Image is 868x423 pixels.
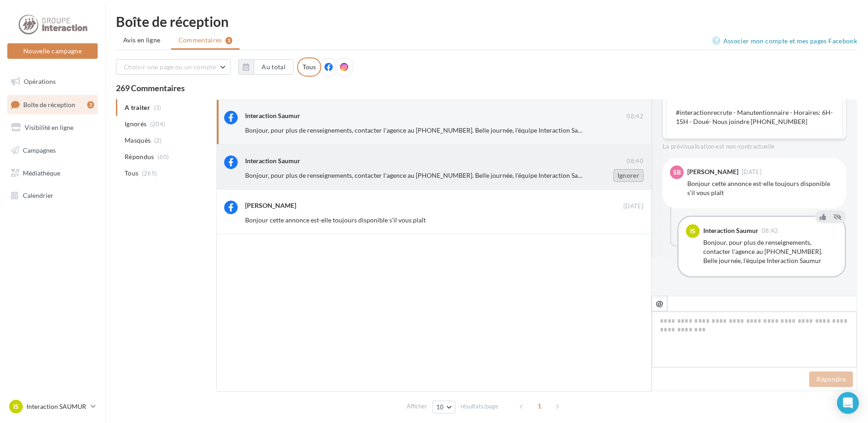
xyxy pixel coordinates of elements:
[245,111,300,120] div: Interaction Saumur
[7,398,98,415] a: IS Interaction SAUMUR
[254,59,293,75] button: Au total
[123,36,161,45] span: Avis en ligne
[407,402,427,411] span: Afficher
[116,84,857,92] div: 269 Commentaires
[245,126,593,134] span: Bonjour, pour plus de renseignements, contacter l'agence au [PHONE_NUMBER]. Belle journée, l'équi...
[24,77,56,85] span: Opérations
[124,63,216,71] span: Choisir une page ou un compte
[837,392,859,414] div: Open Intercom Messenger
[676,108,833,126] p: #interactionrecrute - Manutentionnaire - Horaires: 6H-15H - Doué- Nous joindre [PHONE_NUMBER]
[532,399,547,413] span: 1
[432,401,455,413] button: 10
[627,157,643,165] span: 08:40
[157,153,169,160] span: (60)
[687,169,738,175] div: [PERSON_NAME]
[703,227,758,234] div: Interaction Saumur
[13,402,19,411] span: IS
[652,296,667,311] button: @
[436,403,444,411] span: 10
[673,168,681,177] span: SB
[5,95,99,114] a: Boîte de réception3
[23,100,75,108] span: Boîte de réception
[125,152,154,161] span: Répondus
[116,59,231,75] button: Choisir une page ou un compte
[5,141,99,160] a: Campagnes
[703,238,837,265] div: Bonjour, pour plus de renseignements, contacter l'agence au [PHONE_NUMBER]. Belle journée, l'équi...
[23,169,60,176] span: Médiathèque
[690,227,695,236] span: IS
[7,43,98,59] button: Nouvelle campagne
[116,15,857,28] div: Boîte de réception
[245,216,426,224] span: Bonjour cette annonce est-elle toujours disponible s’il vous plaît
[809,371,853,387] button: Répondre
[5,72,99,91] a: Opérations
[125,169,138,178] span: Tous
[5,186,99,205] a: Calendrier
[26,402,87,411] p: Interaction SAUMUR
[613,169,643,182] button: Ignorer
[238,59,293,75] button: Au total
[25,124,73,131] span: Visibilité en ligne
[23,191,53,199] span: Calendrier
[125,136,151,145] span: Masqués
[245,156,300,165] div: Interaction Saumur
[245,201,296,210] div: [PERSON_NAME]
[687,179,839,197] div: Bonjour cette annonce est-elle toujours disponible s’il vous plaît
[154,137,162,144] span: (2)
[712,36,857,46] a: Associer mon compte et mes pages Facebook
[762,228,779,234] span: 08:42
[150,120,166,128] span: (204)
[663,139,846,151] div: La prévisualisation est non-contractuelle
[5,164,99,183] a: Médiathèque
[623,202,643,211] span: [DATE]
[742,169,762,175] span: [DATE]
[297,57,321,77] div: Tous
[627,113,643,121] span: 08:42
[656,299,664,307] i: @
[125,119,146,129] span: Ignorés
[460,402,498,411] span: résultats/page
[23,146,56,154] span: Campagnes
[142,170,157,177] span: (269)
[245,171,593,179] span: Bonjour, pour plus de renseignements, contacter l'agence au [PHONE_NUMBER]. Belle journée, l'équi...
[87,101,94,108] div: 3
[5,118,99,137] a: Visibilité en ligne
